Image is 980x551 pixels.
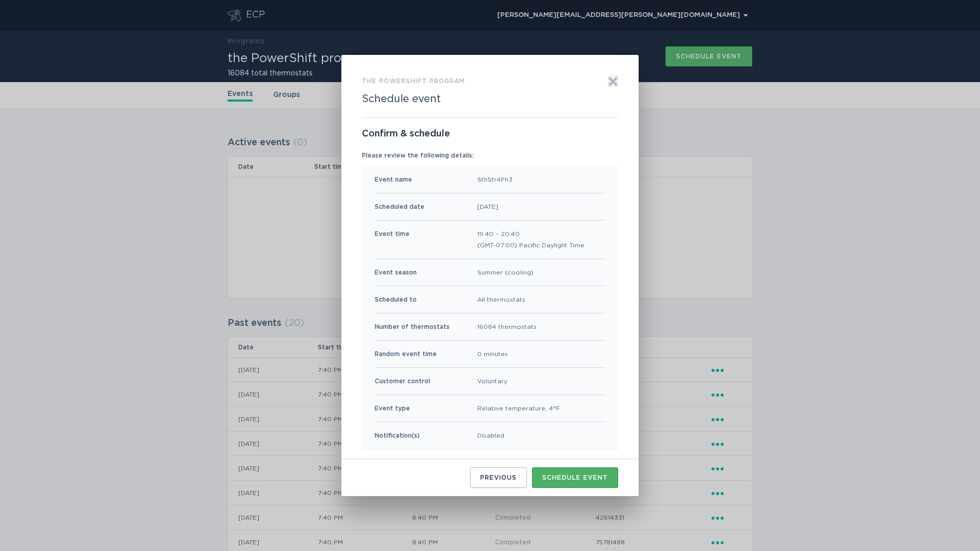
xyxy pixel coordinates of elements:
[477,430,504,441] div: Disabled
[362,75,465,87] h3: the PowerShift program
[341,55,639,496] div: Form to create an event
[477,267,534,278] div: Summer (cooling)
[477,348,508,360] div: 0 minutes
[477,376,507,387] div: Voluntary
[542,475,608,481] div: Schedule event
[477,403,560,414] div: Relative temperature, 4°F
[375,376,430,387] div: Customer control
[375,403,410,414] div: Event type
[362,150,618,161] div: Please review the following details:
[477,240,584,251] span: (GMT-07:00) Pacific Daylight Time
[608,75,618,87] button: Exit
[477,294,525,305] div: All thermostats
[375,201,424,212] div: Scheduled date
[375,228,410,251] div: Event time
[375,174,412,185] div: Event name
[480,475,517,481] div: Previous
[375,348,437,360] div: Random event time
[477,321,537,332] div: 16084 thermostats
[477,174,513,185] div: SthStr4Ph3
[532,467,618,488] button: Schedule event
[477,228,584,240] span: 19:40 – 20:40
[375,321,450,332] div: Number of thermostats
[375,430,420,441] div: Notification(s)
[362,93,441,105] h2: Schedule event
[362,128,618,140] p: Confirm & schedule
[477,201,498,212] div: [DATE]
[375,267,417,278] div: Event season
[470,467,527,488] button: Previous
[375,294,417,305] div: Scheduled to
